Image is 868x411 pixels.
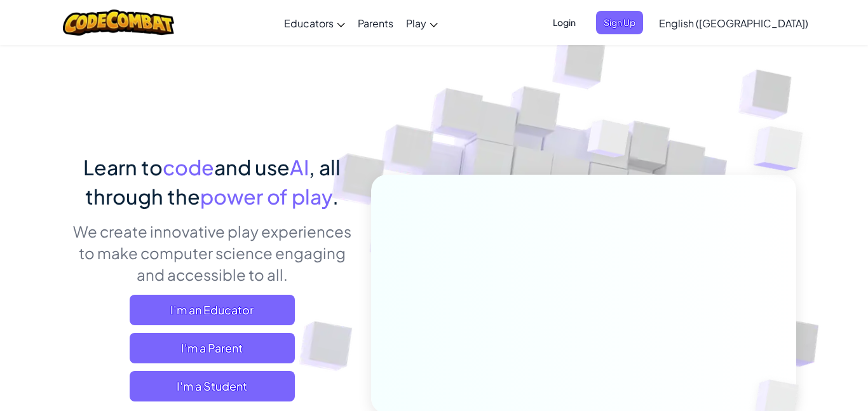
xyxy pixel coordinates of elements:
span: and use [214,154,290,180]
span: Educators [284,17,334,30]
p: We create innovative play experiences to make computer science engaging and accessible to all. [72,220,352,285]
span: Learn to [83,154,163,180]
img: Overlap cubes [564,95,655,189]
img: Overlap cubes [728,95,838,203]
span: power of play [200,184,332,209]
a: Educators [278,6,351,40]
button: Login [545,11,583,34]
span: English ([GEOGRAPHIC_DATA]) [659,17,808,30]
span: code [163,154,214,180]
span: . [332,184,339,209]
a: I'm an Educator [130,295,295,325]
span: Play [406,17,426,30]
a: Parents [351,6,400,40]
a: English ([GEOGRAPHIC_DATA]) [653,6,815,40]
button: I'm a Student [130,371,295,401]
a: I'm a Parent [130,333,295,363]
img: CodeCombat logo [63,10,174,36]
button: Sign Up [596,11,643,34]
a: Play [400,6,444,40]
span: AI [290,154,309,180]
